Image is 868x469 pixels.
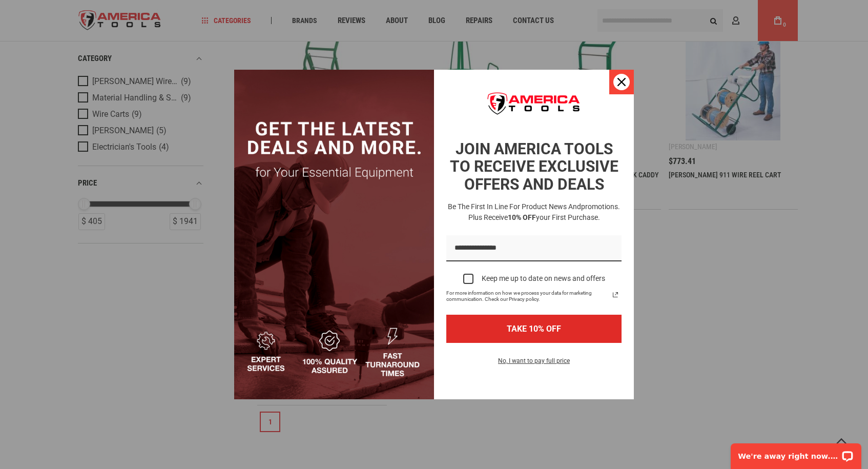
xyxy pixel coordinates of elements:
[482,274,605,283] div: Keep me up to date on news and offers
[617,78,626,86] svg: close icon
[490,355,578,373] button: No, I want to pay full price
[508,213,536,221] strong: 10% OFF
[446,235,622,261] input: Email field
[446,290,609,302] span: For more information on how we process your data for marketing communication. Check our Privacy p...
[609,289,622,301] a: Read our Privacy Policy
[724,437,868,469] iframe: LiveChat chat widget
[609,70,634,94] button: Close
[444,201,624,223] h3: Be the first in line for product news and
[450,140,618,193] strong: JOIN AMERICA TOOLS TO RECEIVE EXCLUSIVE OFFERS AND DEALS
[446,315,622,343] button: TAKE 10% OFF
[609,289,622,301] svg: link icon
